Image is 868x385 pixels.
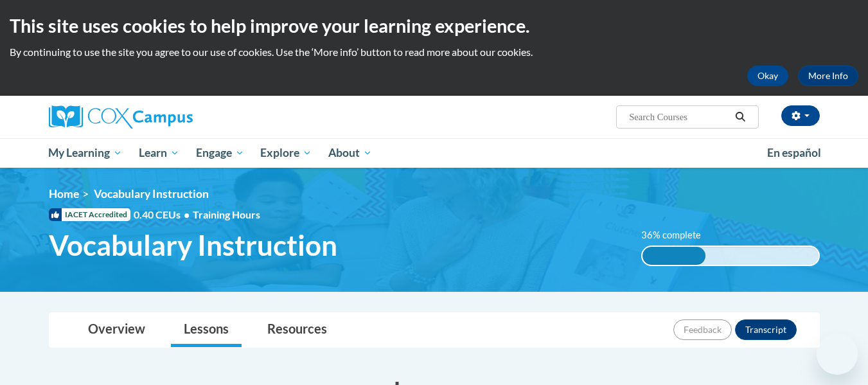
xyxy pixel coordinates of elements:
[731,109,750,125] button: Search
[10,13,858,39] h2: This site uses cookies to help improve your learning experience.
[10,45,858,59] p: By continuing to use the site you agree to our use of cookies. Use the ‘More info’ button to read...
[747,66,788,86] button: Okay
[628,109,731,125] input: Search Courses
[320,138,380,168] a: About
[781,105,820,126] button: Account Settings
[798,66,858,86] a: More Info
[94,187,209,201] span: Vocabulary Instruction
[188,138,252,168] a: Engage
[642,247,705,265] div: 36% complete
[30,138,839,168] div: Main menu
[184,208,190,220] span: •
[759,139,829,166] a: En español
[193,208,260,220] span: Training Hours
[817,334,858,375] iframe: Button to launch messaging window
[75,313,158,347] a: Overview
[254,313,340,347] a: Resources
[767,146,821,159] span: En español
[641,228,715,242] label: 36% complete
[134,208,193,222] span: 0.40 CEUs
[252,138,320,168] a: Explore
[130,138,188,168] a: Learn
[735,319,797,340] button: Transcript
[49,187,79,201] a: Home
[40,138,131,168] a: My Learning
[139,145,179,161] span: Learn
[171,313,242,347] a: Lessons
[49,105,193,129] img: Cox Campus
[49,228,337,262] span: Vocabulary Instruction
[673,319,732,340] button: Feedback
[49,105,293,129] a: Cox Campus
[328,145,372,161] span: About
[196,145,244,161] span: Engage
[48,145,122,161] span: My Learning
[260,145,312,161] span: Explore
[49,208,130,221] span: IACET Accredited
